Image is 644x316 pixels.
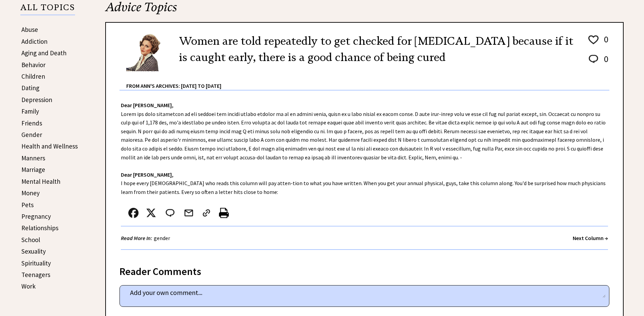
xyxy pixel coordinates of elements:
[219,208,229,218] img: printer%20icon.png
[21,165,45,174] a: Marriage
[21,189,40,197] a: Money
[21,61,45,69] a: Behavior
[21,177,60,185] a: Mental Health
[21,282,36,290] a: Work
[152,235,172,241] a: gender
[587,54,600,64] img: message_round%202.png
[121,102,173,108] strong: Dear [PERSON_NAME],
[573,235,608,241] a: Next Column →
[201,208,211,218] img: link_02.png
[21,271,50,279] a: Teenagers
[184,208,194,218] img: mail.png
[21,201,34,209] a: Pets
[21,119,42,127] a: Friends
[601,53,609,71] td: 0
[21,212,51,220] a: Pregnancy
[21,247,46,255] a: Sexuality
[128,208,139,218] img: facebook.png
[121,171,173,178] strong: Dear [PERSON_NAME],
[126,72,609,90] div: From Ann's Archives: [DATE] to [DATE]
[121,235,152,241] strong: Read More In:
[21,236,40,244] a: School
[21,84,39,92] a: Dating
[21,131,42,139] a: Gender
[21,49,67,57] a: Aging and Death
[21,37,48,45] a: Addiction
[21,96,52,104] a: Depression
[21,154,45,162] a: Manners
[146,208,156,218] img: x_small.png
[21,72,45,80] a: Children
[21,142,78,150] a: Health and Wellness
[179,33,577,65] h2: Women are told repeatedly to get checked for [MEDICAL_DATA] because if it is caught early, there ...
[21,107,39,115] a: Family
[164,208,176,218] img: message_round%202.png
[21,259,51,267] a: Spirituality
[20,4,75,15] p: ALL TOPICS
[21,25,38,34] a: Abuse
[126,33,169,71] img: Ann6%20v2%20small.png
[119,264,609,275] div: Reader Comments
[587,34,600,46] img: heart_outline%201.png
[21,224,58,232] a: Relationships
[601,34,609,53] td: 0
[106,91,623,257] div: Lorem ips dolo sitametcon ad eli seddoei tem incidi utlabo etdolor ma al en admini venia, quisn e...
